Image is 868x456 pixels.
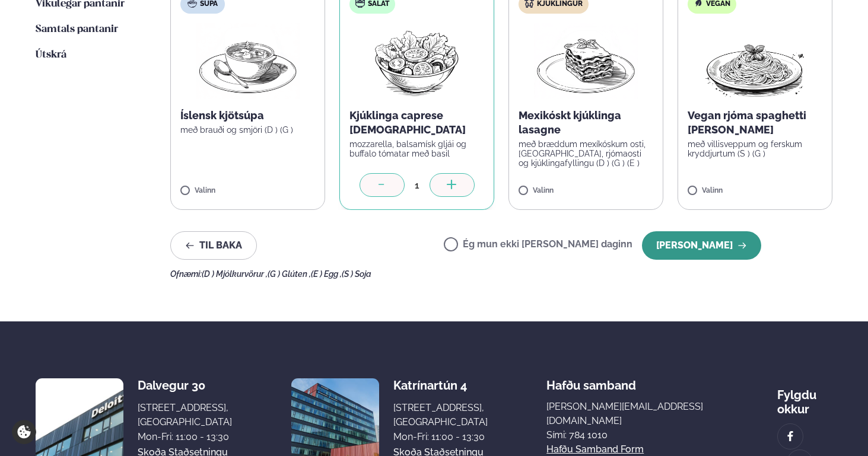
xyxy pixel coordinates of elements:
p: Vegan rjóma spaghetti [PERSON_NAME] [688,109,822,137]
a: Samtals pantanir [36,23,118,37]
p: mozzarella, balsamísk gljái og buffalo tómatar með basil [349,139,484,158]
button: [PERSON_NAME] [642,231,761,260]
div: Mon-Fri: 11:00 - 13:30 [138,430,232,444]
span: Hafðu samband [546,369,636,393]
div: [STREET_ADDRESS], [GEOGRAPHIC_DATA] [138,401,232,429]
span: (E ) Egg , [311,269,342,279]
a: image alt [778,424,803,449]
span: (S ) Soja [342,269,371,279]
div: Ofnæmi: [170,269,832,279]
span: Útskrá [36,50,66,60]
a: Útskrá [36,48,66,62]
span: Samtals pantanir [36,24,118,34]
img: image alt [784,430,797,444]
div: Fylgdu okkur [777,378,832,416]
span: (G ) Glúten , [268,269,311,279]
button: Til baka [170,231,257,260]
p: með bræddum mexíkóskum osti, [GEOGRAPHIC_DATA], rjómaosti og kjúklingafyllingu (D ) (G ) (E ) [519,139,653,168]
p: Íslensk kjötsúpa [180,109,315,123]
p: með brauði og smjöri (D ) (G ) [180,125,315,135]
img: Spagetti.png [703,23,807,99]
p: með villisveppum og ferskum kryddjurtum (S ) (G ) [688,139,822,158]
span: (D ) Mjólkurvörur , [202,269,268,279]
a: Cookie settings [12,420,36,444]
img: Lasagna.png [534,23,638,99]
div: Katrínartún 4 [393,378,488,393]
p: Kjúklinga caprese [DEMOGRAPHIC_DATA] [349,109,484,137]
div: Mon-Fri: 11:00 - 13:30 [393,430,488,444]
div: [STREET_ADDRESS], [GEOGRAPHIC_DATA] [393,401,488,429]
img: Soup.png [196,23,300,99]
p: Mexikóskt kjúklinga lasagne [519,109,653,137]
div: Dalvegur 30 [138,378,232,393]
p: Sími: 784 1010 [546,428,718,442]
a: [PERSON_NAME][EMAIL_ADDRESS][DOMAIN_NAME] [546,400,718,428]
div: 1 [405,178,430,192]
img: Salad.png [364,23,469,99]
